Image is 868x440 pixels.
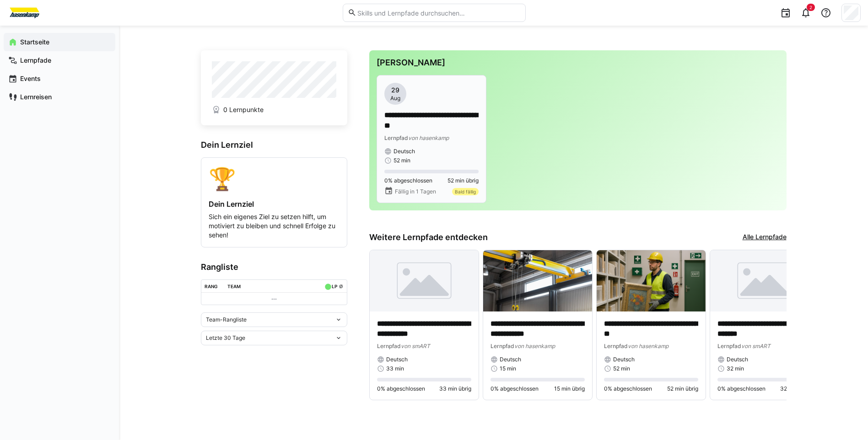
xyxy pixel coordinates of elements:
a: Alle Lernpfade [743,232,787,242]
div: Rang [205,284,218,289]
span: Deutsch [394,148,415,155]
span: Fällig in 1 Tagen [395,188,436,195]
span: 0% abgeschlossen [491,385,539,392]
img: image [710,250,819,311]
img: image [370,250,479,311]
img: image [597,250,706,311]
span: von smART [741,343,771,349]
span: 0% abgeschlossen [384,177,432,184]
h3: Rangliste [201,262,347,272]
span: Lernpfad [384,134,408,141]
div: Bald fällig [452,188,479,195]
span: 0 Lernpunkte [223,105,264,114]
span: Team-Rangliste [206,316,247,323]
span: 0% abgeschlossen [717,385,766,392]
span: 0% abgeschlossen [377,385,425,392]
span: von hasenkamp [628,343,669,349]
span: von smART [401,343,430,349]
span: Lernpfad [717,343,741,349]
span: Lernpfad [491,343,514,349]
img: image [483,250,592,311]
span: 33 min [386,365,404,372]
span: 52 min übrig [667,385,698,392]
span: von hasenkamp [408,134,449,141]
span: 52 min übrig [447,177,479,184]
span: 52 min [394,157,410,164]
span: Deutsch [613,356,635,363]
h3: Weitere Lernpfade entdecken [369,232,488,242]
a: ø [339,282,343,290]
div: 🏆 [209,165,340,192]
span: 15 min übrig [554,385,585,392]
span: Lernpfad [604,343,628,349]
span: 33 min übrig [439,385,471,392]
span: von hasenkamp [514,343,555,349]
span: 0% abgeschlossen [604,385,652,392]
span: 29 [391,86,399,95]
span: Aug [390,95,400,102]
span: 32 min [727,365,744,372]
span: Deutsch [727,356,748,363]
span: Lernpfad [377,343,401,349]
input: Skills und Lernpfade durchsuchen… [356,9,520,17]
span: 52 min [613,365,630,372]
h4: Dein Lernziel [209,199,340,209]
h3: Dein Lernziel [201,140,347,150]
span: Letzte 30 Tage [206,334,245,342]
span: 15 min [500,365,516,372]
h3: [PERSON_NAME] [377,58,779,68]
span: 2 [809,5,812,10]
div: Team [227,284,241,289]
div: LP [332,284,337,289]
span: Deutsch [386,356,408,363]
span: Deutsch [500,356,521,363]
p: Sich ein eigenes Ziel zu setzen hilft, um motiviert zu bleiben und schnell Erfolge zu sehen! [209,212,340,240]
span: 32 min übrig [780,385,812,392]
